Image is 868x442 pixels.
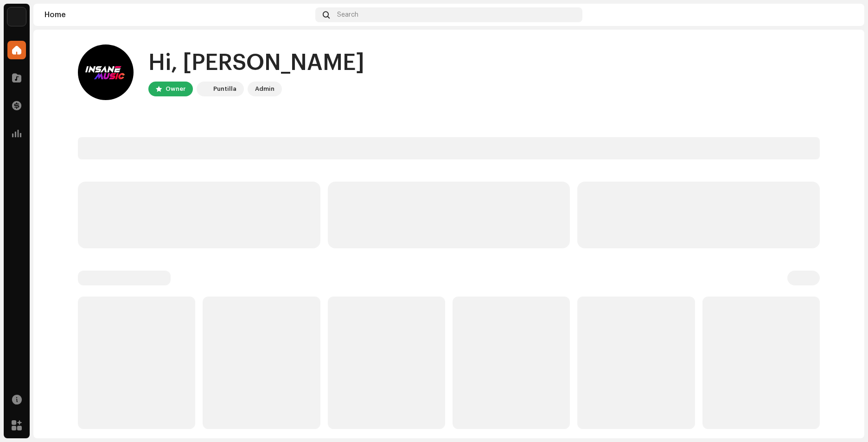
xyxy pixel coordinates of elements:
[255,83,274,95] div: Admin
[166,83,185,95] div: Owner
[213,83,236,95] div: Puntilla
[198,83,210,95] img: a6437e74-8c8e-4f74-a1ce-131745af0155
[45,11,312,19] div: Home
[7,7,26,26] img: a6437e74-8c8e-4f74-a1ce-131745af0155
[337,11,358,19] span: Search
[148,48,364,78] div: Hi, [PERSON_NAME]
[838,7,853,22] img: 1b03dfd2-b48d-490c-8382-ec36dbac16be
[78,44,134,100] img: 1b03dfd2-b48d-490c-8382-ec36dbac16be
